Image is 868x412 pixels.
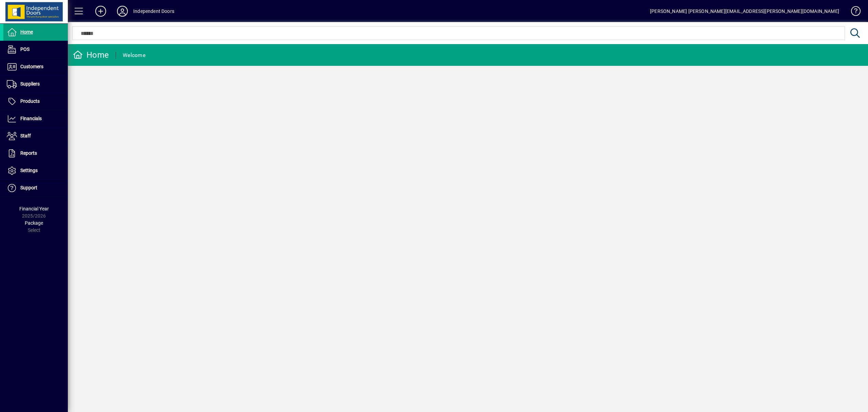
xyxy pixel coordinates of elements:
[20,64,43,69] span: Customers
[90,5,112,17] button: Add
[20,185,37,190] span: Support
[112,5,133,17] button: Profile
[20,116,42,121] span: Financials
[20,150,37,156] span: Reports
[3,145,68,162] a: Reports
[3,110,68,127] a: Financials
[3,128,68,145] a: Staff
[25,220,43,226] span: Package
[650,6,839,17] div: [PERSON_NAME] [PERSON_NAME][EMAIL_ADDRESS][PERSON_NAME][DOMAIN_NAME]
[3,76,68,93] a: Suppliers
[20,98,40,104] span: Products
[20,29,33,35] span: Home
[3,58,68,75] a: Customers
[123,50,145,61] div: Welcome
[3,41,68,58] a: POS
[20,133,31,138] span: Staff
[3,93,68,110] a: Products
[3,180,68,196] a: Support
[20,46,29,52] span: POS
[846,1,860,23] a: Knowledge Base
[3,162,68,179] a: Settings
[73,50,109,60] div: Home
[20,81,40,87] span: Suppliers
[20,168,38,173] span: Settings
[19,206,49,211] span: Financial Year
[133,6,174,17] div: Independent Doors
